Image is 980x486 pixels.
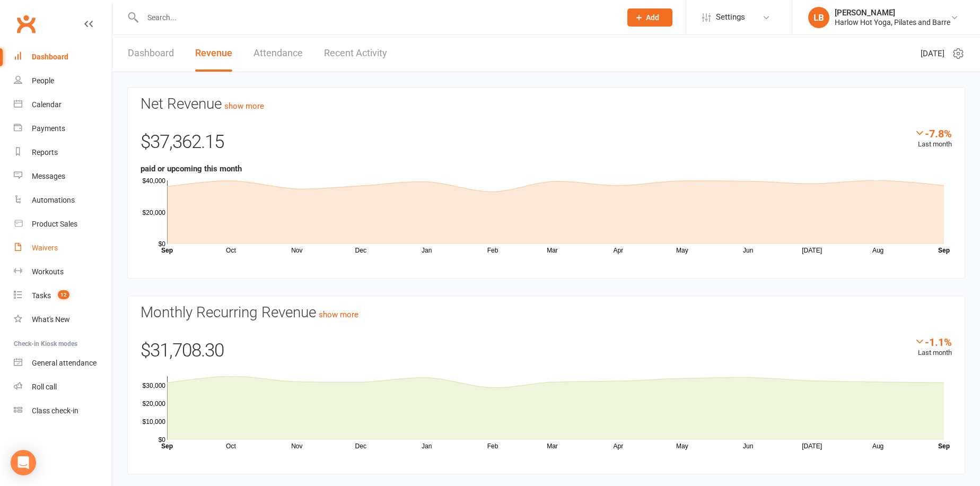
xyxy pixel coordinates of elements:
h3: Net Revenue [141,96,952,112]
a: Product Sales [14,212,112,236]
a: Attendance [253,35,303,72]
div: Harlow Hot Yoga, Pilates and Barre [835,18,950,27]
a: Waivers [14,236,112,260]
div: $37,362.15 [141,127,952,162]
a: Workouts [14,260,112,284]
a: show more [319,310,358,319]
div: Tasks [32,291,51,300]
a: General attendance kiosk mode [14,351,112,375]
span: 12 [58,290,69,299]
a: Reports [14,141,112,164]
a: Roll call [14,375,112,399]
div: General attendance [32,359,97,367]
button: Add [627,8,672,27]
a: People [14,69,112,93]
a: Recent Activity [324,35,387,72]
input: Search... [139,10,614,25]
span: Settings [716,5,745,29]
div: Open Intercom Messenger [11,450,36,475]
div: Automations [32,196,75,204]
div: [PERSON_NAME] [835,8,950,18]
div: Dashboard [32,53,68,61]
div: Product Sales [32,220,77,228]
div: Workouts [32,267,64,276]
div: Class check-in [32,406,78,415]
a: Class kiosk mode [14,399,112,423]
div: Last month [914,127,952,150]
a: Revenue [195,35,232,72]
a: Automations [14,188,112,212]
div: Last month [914,336,952,359]
div: Roll call [32,383,57,391]
h3: Monthly Recurring Revenue [141,305,952,321]
div: Reports [32,148,58,157]
div: People [32,76,54,85]
div: -7.8% [914,127,952,139]
div: Waivers [32,244,58,252]
a: Messages [14,164,112,188]
a: Calendar [14,93,112,117]
div: Payments [32,124,65,133]
div: What's New [32,315,70,324]
a: Clubworx [13,11,39,37]
a: Tasks 12 [14,284,112,308]
strong: paid or upcoming this month [141,164,242,173]
a: Payments [14,117,112,141]
div: $31,708.30 [141,336,952,371]
a: What's New [14,308,112,332]
div: -1.1% [914,336,952,348]
span: [DATE] [921,47,944,60]
div: Calendar [32,100,62,109]
span: Add [646,13,659,22]
a: Dashboard [128,35,174,72]
a: show more [224,101,264,111]
div: LB [808,7,829,28]
div: Messages [32,172,65,180]
a: Dashboard [14,45,112,69]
